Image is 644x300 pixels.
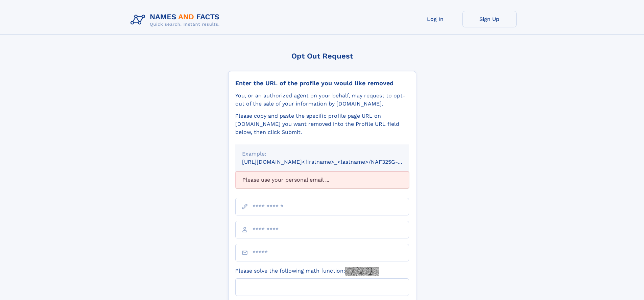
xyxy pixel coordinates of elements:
a: Sign Up [462,11,517,27]
div: Opt Out Request [228,52,416,60]
img: Logo Names and Facts [128,11,225,29]
label: Please solve the following math function: [235,267,379,276]
div: Enter the URL of the profile you would like removed [235,79,409,87]
div: You, or an authorized agent on your behalf, may request to opt-out of the sale of your informatio... [235,92,409,108]
a: Log In [408,11,462,27]
div: Example: [242,150,402,158]
small: [URL][DOMAIN_NAME]<firstname>_<lastname>/NAF325G-xxxxxxxx [242,159,422,165]
div: Please use your personal email ... [235,171,409,188]
div: Please copy and paste the specific profile page URL on [DOMAIN_NAME] you want removed into the Pr... [235,112,409,136]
